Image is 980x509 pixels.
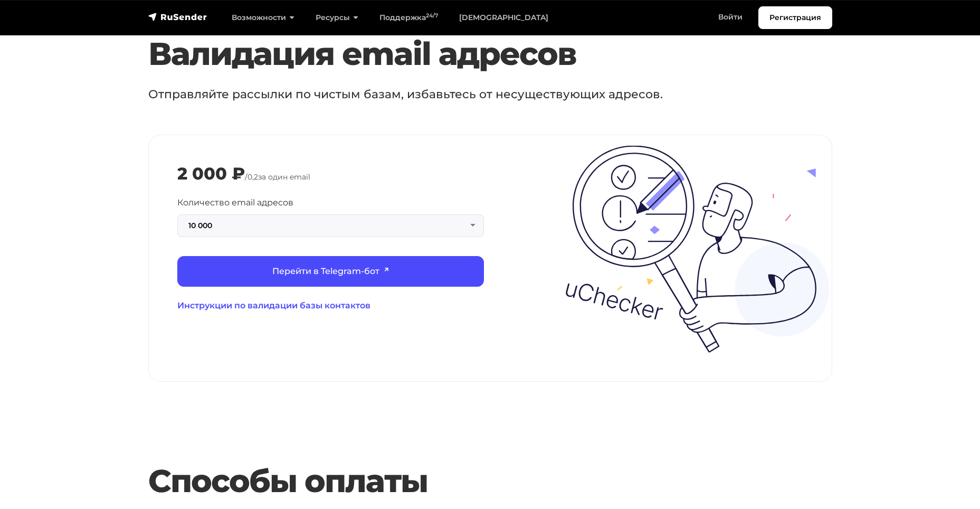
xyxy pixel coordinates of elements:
[177,196,293,209] label: Количество email адресов
[177,164,245,184] div: 2 000 ₽
[248,172,258,182] span: 0,2
[177,214,484,237] button: 10 000
[221,7,305,29] a: Возможности
[449,7,559,29] a: [DEMOGRAPHIC_DATA]
[148,86,747,103] p: Отправляйте рассылки по чистым базам, избавьтесь от несуществующих адресов.
[245,172,310,182] span: / за один email
[148,462,774,500] h3: Способы оплаты
[426,12,438,19] sup: 24/7
[177,256,484,287] a: Перейти в Telegram-бот
[305,7,369,29] a: Ресурсы
[177,299,484,312] a: Инструкции по валидации базы контактов
[758,6,832,29] a: Регистрация
[148,35,774,73] h3: Валидация email адресов
[708,6,753,28] a: Войти
[148,12,207,22] img: RuSender
[369,7,449,29] a: Поддержка24/7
